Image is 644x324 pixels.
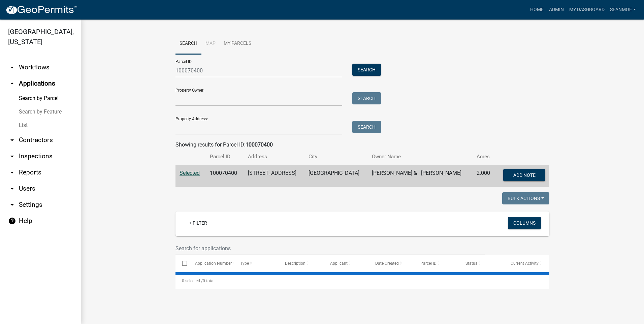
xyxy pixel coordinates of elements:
[244,149,304,165] th: Address
[502,192,549,204] button: Bulk Actions
[220,33,255,55] a: My Parcels
[175,272,549,289] div: 0 total
[369,255,414,271] datatable-header-cell: Date Created
[304,149,368,165] th: City
[504,255,549,271] datatable-header-cell: Current Activity
[175,241,485,255] input: Search for applications
[8,79,16,88] i: arrow_drop_up
[324,255,369,271] datatable-header-cell: Applicant
[513,172,535,178] span: Add Note
[8,185,16,193] i: arrow_drop_down
[175,255,188,271] datatable-header-cell: Select
[182,279,203,283] span: 0 selected /
[233,255,279,271] datatable-header-cell: Type
[414,255,459,271] datatable-header-cell: Parcel ID
[175,33,201,55] a: Search
[8,168,16,176] i: arrow_drop_down
[567,3,607,16] a: My Dashboard
[8,152,16,160] i: arrow_drop_down
[473,165,496,187] td: 2.000
[473,149,496,165] th: Acres
[279,255,324,271] datatable-header-cell: Description
[368,149,473,165] th: Owner Name
[180,170,200,176] a: Selected
[188,255,233,271] datatable-header-cell: Application Number
[508,217,541,229] button: Columns
[184,217,213,229] a: + Filter
[8,63,16,71] i: arrow_drop_down
[195,261,232,266] span: Application Number
[607,3,639,16] a: SeanMoe
[246,141,273,148] strong: 100070400
[8,217,16,225] i: help
[8,136,16,144] i: arrow_drop_down
[352,64,381,76] button: Search
[352,92,381,104] button: Search
[175,141,549,149] div: Showing results for Parcel ID:
[244,165,304,187] td: [STREET_ADDRESS]
[330,261,348,266] span: Applicant
[240,261,249,266] span: Type
[8,201,16,209] i: arrow_drop_down
[285,261,305,266] span: Description
[465,261,477,266] span: Status
[503,169,545,181] button: Add Note
[375,261,399,266] span: Date Created
[546,3,567,16] a: Admin
[511,261,539,266] span: Current Activity
[352,121,381,133] button: Search
[304,165,368,187] td: [GEOGRAPHIC_DATA]
[368,165,473,187] td: [PERSON_NAME] & | [PERSON_NAME]
[459,255,504,271] datatable-header-cell: Status
[527,3,546,16] a: Home
[420,261,437,266] span: Parcel ID
[206,165,244,187] td: 100070400
[206,149,244,165] th: Parcel ID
